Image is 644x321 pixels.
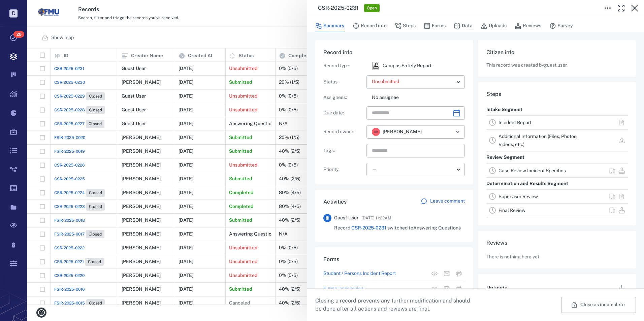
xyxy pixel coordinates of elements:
[498,134,577,147] a: Additional Information (Files, Photos, Videos, etc.)
[323,129,364,135] p: Record owner :
[478,274,636,318] div: UploadsThere is nothing here yet
[315,247,473,310] div: FormsStudent / Persons Incident ReportView form in the stepMail formPrint formSupervisor's review...
[428,283,441,295] button: View form in the step
[383,63,431,69] p: Campus Safety Report
[441,267,453,280] button: Mail form
[383,129,422,135] span: [PERSON_NAME]
[428,267,441,280] button: View form in the step
[323,270,396,277] a: Student / Persons Incident Report
[353,20,387,32] button: Record info
[486,62,628,69] p: This record was created by guest user .
[315,20,345,32] button: Summary
[421,198,465,206] a: Leave comment
[478,40,636,82] div: Citizen infoThis record was created byguest user.
[334,225,461,231] span: Record switched to
[549,20,573,32] button: Survey
[372,128,380,136] div: R R
[486,254,539,260] p: There is nothing here yet
[361,214,391,222] span: [DATE] 11:22AM
[430,198,465,205] p: Leave comment
[424,20,446,32] button: Forms
[323,285,364,292] a: Supervisor's review
[478,231,636,274] div: ReviewsThere is nothing here yet
[486,239,628,247] h6: Reviews
[372,94,465,101] p: No assignee
[561,297,636,313] button: Close as incomplete
[498,208,525,213] a: Final Review
[315,40,473,190] div: Record infoRecord type:icon Campus Safety ReportCampus Safety ReportStatus:Assignees:No assigneeD...
[351,225,386,230] a: CSR-2025-0231
[323,147,364,154] p: Tags :
[486,104,522,116] p: Intake Segment
[9,9,18,17] p: D
[323,94,364,101] p: Assignees :
[453,267,465,280] button: Print form
[441,283,453,295] button: Mail form
[498,120,532,125] a: Incident Report
[450,106,463,120] button: Choose date
[614,1,628,15] button: Toggle Fullscreen
[601,1,614,15] button: Toggle to Edit Boxes
[372,78,454,85] p: Unsubmitted
[413,225,461,230] span: Answering Questions
[323,198,347,206] h6: Activities
[372,166,454,173] div: —
[372,62,380,70] div: Campus Safety Report
[486,178,568,190] p: Determination and Results Segment
[486,48,628,57] h6: Citizen info
[315,297,476,313] p: Closing a record prevents any further modification and should be done after all actions and revie...
[318,4,359,12] h3: CSR-2025-0231
[478,82,636,231] div: StepsIntake SegmentIncident ReportAdditional Information (Files, Photos, Videos, etc.)Review Segm...
[323,48,465,57] h6: Record info
[498,194,538,199] a: Supervisor Review
[372,62,380,70] img: icon Campus Safety Report
[453,283,465,295] button: Print form
[323,79,364,85] p: Status :
[515,20,541,32] button: Reviews
[395,20,416,32] button: Steps
[628,1,641,15] button: Close
[481,20,507,32] button: Uploads
[334,215,359,221] span: Guest User
[453,127,462,137] button: Open
[323,110,364,116] p: Due date :
[315,190,473,248] div: ActivitiesLeave commentGuest User[DATE] 11:22AMRecord CSR-2025-0231 switched toAnswering Questions
[13,31,24,38] span: 28
[498,168,566,173] a: Case Review Incident Specifics
[486,284,507,292] h6: Uploads
[486,90,628,98] h6: Steps
[454,20,473,32] button: Data
[323,63,364,69] p: Record type :
[15,5,29,11] span: Help
[323,255,465,263] h6: Forms
[365,5,378,11] span: Open
[323,166,364,173] p: Priority :
[486,151,524,164] p: Review Segment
